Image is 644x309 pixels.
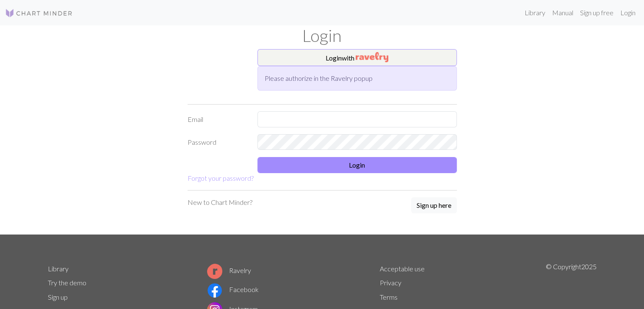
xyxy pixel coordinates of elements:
[207,283,222,298] img: Facebook logo
[380,265,425,273] a: Acceptable use
[411,197,457,213] button: Sign up here
[188,174,254,182] a: Forgot your password?
[577,4,617,21] a: Sign up free
[207,285,259,293] a: Facebook
[43,25,602,46] h1: Login
[549,4,577,21] a: Manual
[207,264,222,279] img: Ravelry logo
[380,293,398,301] a: Terms
[182,111,252,127] label: Email
[48,279,86,287] a: Try the demo
[257,66,457,91] div: Please authorize in the Ravelry popup
[207,266,251,274] a: Ravelry
[48,265,69,273] a: Library
[521,4,549,21] a: Library
[356,52,388,62] img: Ravelry
[48,293,68,301] a: Sign up
[5,8,73,18] img: Logo
[257,49,457,66] button: Loginwith
[182,134,252,150] label: Password
[257,157,457,173] button: Login
[188,197,252,207] p: New to Chart Minder?
[380,279,401,287] a: Privacy
[617,4,639,21] a: Login
[411,197,457,214] a: Sign up here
